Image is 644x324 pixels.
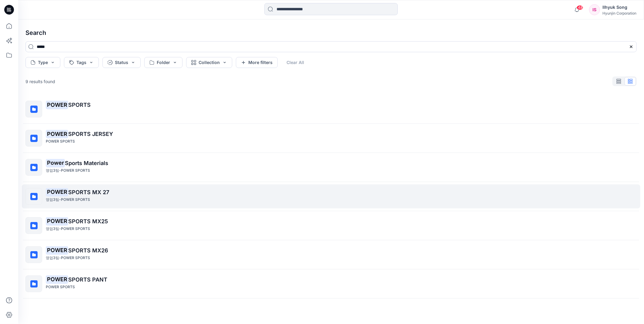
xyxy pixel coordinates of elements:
[68,276,107,283] span: SPORTS PANT
[46,226,90,232] p: 영업3팀-POWER SPORTS
[68,131,113,137] span: SPORTS JERSEY
[577,5,583,10] span: 48
[22,272,640,296] a: POWERSPORTS PANTPOWER SPORTS
[22,184,640,208] a: POWERSPORTS MX 27영업3팀-POWER SPORTS
[22,214,640,238] a: POWERSPORTS MX25영업3팀-POWER SPORTS
[602,11,636,15] div: Hyunjin Corporation
[602,4,636,11] div: Ilhyuk Song
[22,126,640,150] a: POWERSPORTS JERSEYPOWER SPORTS
[22,97,640,121] a: POWERSPORTS
[46,217,68,225] mark: POWER
[22,155,640,179] a: PowerSports Materials영업3팀-POWER SPORTS
[65,160,108,166] span: Sports Materials
[68,102,91,108] span: SPORTS
[46,188,68,196] mark: POWER
[25,78,55,85] p: 9 results found
[186,57,232,68] button: Collection
[102,57,141,68] button: Status
[46,167,90,174] p: 영업3팀-POWER SPORTS
[236,57,278,68] button: More filters
[46,159,65,167] mark: Power
[46,246,68,255] mark: POWER
[46,284,75,290] p: POWER SPORTS
[46,138,75,145] p: POWER SPORTS
[46,100,68,109] mark: POWER
[589,4,600,15] div: IS
[46,197,90,203] p: 영업3팀-POWER SPORTS
[46,255,90,261] p: 영업3팀-POWER SPORTS
[64,57,99,68] button: Tags
[46,275,68,284] mark: POWER
[68,218,108,224] span: SPORTS MX25
[68,189,109,195] span: SPORTS MX 27
[25,57,60,68] button: Type
[21,24,642,41] h4: Search
[22,243,640,267] a: POWERSPORTS MX26영업3팀-POWER SPORTS
[68,247,108,254] span: SPORTS MX26
[46,130,68,138] mark: POWER
[144,57,183,68] button: Folder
